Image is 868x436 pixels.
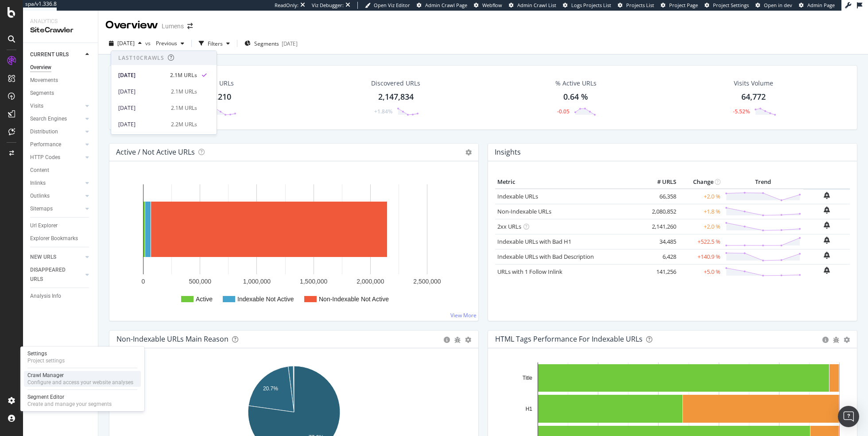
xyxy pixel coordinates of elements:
div: Visits [30,101,43,111]
td: +2.0 % [678,219,723,234]
a: Non-Indexable URLs [497,207,551,215]
div: Configure and access your website analyses [27,379,133,386]
div: bell-plus [824,267,830,274]
div: 2,147,834 [378,91,414,103]
div: gear [844,337,850,343]
a: Outlinks [30,191,83,201]
a: Indexable URLs with Bad H1 [497,237,571,245]
text: Title [523,375,533,381]
div: Content [30,166,49,175]
div: bug [454,337,461,343]
div: CURRENT URLS [30,50,69,59]
div: bell-plus [824,206,830,214]
a: DISAPPEARED URLS [30,265,83,284]
div: Explorer Bookmarks [30,234,78,243]
span: Admin Crawl Page [425,2,467,8]
div: bell-plus [824,237,830,244]
div: Analytics [30,18,91,25]
div: 2.1M URLs [170,71,197,79]
div: circle-info [822,337,829,343]
div: Inlinks [30,179,46,188]
th: # URLS [643,175,678,189]
div: Open Intercom Messenger [838,406,859,427]
span: Admin Page [807,2,835,8]
a: Projects List [618,2,654,9]
a: Admin Crawl List [509,2,556,9]
a: Movements [30,76,92,85]
div: [DATE] [118,71,165,79]
div: Last 10 Crawls [118,54,164,62]
h4: Insights [495,146,521,158]
a: HTTP Codes [30,153,83,162]
div: Viz Debugger: [312,2,344,9]
text: 1,000,000 [243,278,271,285]
svg: A chart. [116,175,472,314]
div: [DATE] [282,40,298,47]
td: +2.0 % [678,189,723,204]
div: +1.84% [374,108,392,115]
a: Url Explorer [30,221,92,230]
text: 0 [142,278,145,285]
a: Content [30,166,92,175]
div: gear [465,337,471,343]
h4: Active / Not Active URLs [116,146,195,158]
div: -5.52% [733,108,750,115]
div: 2.1M URLs [171,104,197,112]
span: Open Viz Editor [374,2,410,8]
div: bell-plus [824,222,830,229]
div: Settings [27,350,65,357]
td: 34,485 [643,234,678,249]
span: Open in dev [764,2,792,8]
div: Outlinks [30,191,50,201]
div: NEW URLS [30,253,56,262]
a: Performance [30,140,83,149]
span: 2025 Aug. 3rd [117,39,135,47]
a: Indexable URLs with Bad Description [497,253,594,261]
a: Segments [30,89,92,98]
td: +140.9 % [678,249,723,264]
div: DISAPPEARED URLS [30,265,75,284]
a: Sitemaps [30,204,83,214]
text: 2,000,000 [356,278,384,285]
span: Admin Crawl List [517,2,556,8]
span: Project Page [669,2,698,8]
td: 66,358 [643,189,678,204]
text: 2,500,000 [413,278,441,285]
a: Overview [30,63,92,72]
a: SettingsProject settings [24,349,141,365]
a: Admin Page [799,2,835,9]
div: circle-info [444,337,450,343]
div: % Active URLs [555,79,597,88]
td: 141,256 [643,264,678,279]
div: Lumens [162,22,184,31]
td: +5.0 % [678,264,723,279]
div: Performance [30,140,61,149]
div: bell-plus [824,192,830,199]
div: Overview [30,63,51,72]
div: SiteCrawler [30,25,91,35]
div: Segment Editor [27,393,112,401]
a: 2xx URLs [497,222,521,230]
span: Webflow [482,2,502,8]
button: [DATE] [105,36,145,51]
div: Movements [30,76,58,85]
a: Admin Crawl Page [417,2,467,9]
a: NEW URLS [30,253,83,262]
div: Visits Volume [734,79,773,88]
a: Project Page [661,2,698,9]
a: Inlinks [30,179,83,188]
i: Options [465,149,472,156]
div: Non-Indexable URLs Main Reason [116,335,229,343]
a: Crawl ManagerConfigure and access your website analyses [24,371,141,387]
span: Projects List [626,2,654,8]
a: Webflow [474,2,502,9]
a: Open Viz Editor [365,2,410,9]
div: Filters [208,40,223,47]
span: Project Settings [713,2,749,8]
text: H1 [526,406,533,412]
span: vs [145,39,152,47]
a: Open in dev [756,2,792,9]
div: 2.2M URLs [171,121,197,128]
div: arrow-right-arrow-left [187,23,193,29]
div: [DATE] [118,104,166,112]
